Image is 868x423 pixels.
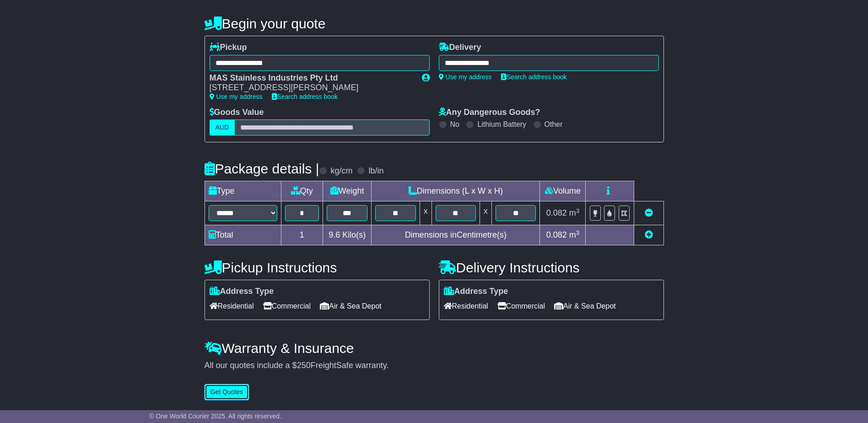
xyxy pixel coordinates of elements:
[210,83,413,93] div: [STREET_ADDRESS][PERSON_NAME]
[205,181,281,201] td: Type
[554,299,616,313] span: Air & Sea Depot
[372,181,540,201] td: Dimensions (L x W x H)
[323,181,372,201] td: Weight
[439,108,540,118] label: Any Dangerous Goods?
[329,230,340,239] span: 9.6
[569,208,580,217] span: m
[569,230,580,239] span: m
[149,412,281,420] span: © One World Courier 2025. All rights reserved.
[420,201,431,225] td: x
[323,225,372,245] td: Kilo(s)
[210,108,264,118] label: Goods Value
[210,73,413,83] div: MAS Stainless Industries Pty Ltd
[210,287,274,297] label: Address Type
[205,225,281,245] td: Total
[545,120,563,129] label: Other
[645,230,653,239] a: Add new item
[645,208,653,217] a: Remove this item
[205,260,430,275] h4: Pickup Instructions
[576,207,580,214] sup: 3
[205,361,664,371] div: All our quotes include a $ FreightSafe warranty.
[263,299,311,313] span: Commercial
[205,16,664,31] h4: Begin your quote
[540,181,586,201] td: Volume
[444,299,488,313] span: Residential
[297,361,311,370] span: 250
[281,181,323,201] td: Qty
[205,341,664,356] h4: Warranty & Insurance
[330,166,352,176] label: kg/cm
[576,229,580,236] sup: 3
[501,73,567,81] a: Search address book
[210,119,235,136] label: AUD
[477,120,526,129] label: Lithium Battery
[281,225,323,245] td: 1
[272,93,338,100] a: Search address book
[439,260,664,275] h4: Delivery Instructions
[480,201,492,225] td: x
[210,93,263,100] a: Use my address
[205,161,319,176] h4: Package details |
[368,166,383,176] label: lb/in
[320,299,382,313] span: Air & Sea Depot
[546,208,567,217] span: 0.082
[497,299,545,313] span: Commercial
[205,384,249,400] button: Get Quotes
[439,73,492,81] a: Use my address
[546,230,567,239] span: 0.082
[444,287,508,297] label: Address Type
[372,225,540,245] td: Dimensions in Centimetre(s)
[450,120,459,129] label: No
[439,43,481,53] label: Delivery
[210,299,254,313] span: Residential
[210,43,247,53] label: Pickup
